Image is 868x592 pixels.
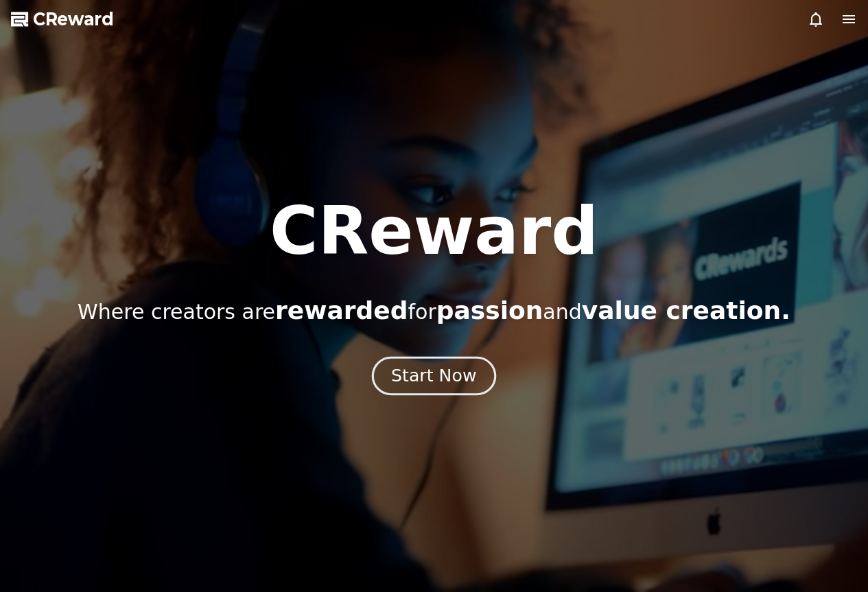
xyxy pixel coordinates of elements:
span: CReward [33,8,114,30]
button: Start Now [372,356,496,395]
a: Start Now [375,371,493,384]
a: CReward [11,8,114,30]
p: Where creators are for and [78,297,790,324]
div: Start Now [391,364,476,388]
span: value creation. [582,296,790,324]
span: passion [436,296,543,324]
span: rewarded [275,296,408,324]
h1: CReward [270,198,598,264]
